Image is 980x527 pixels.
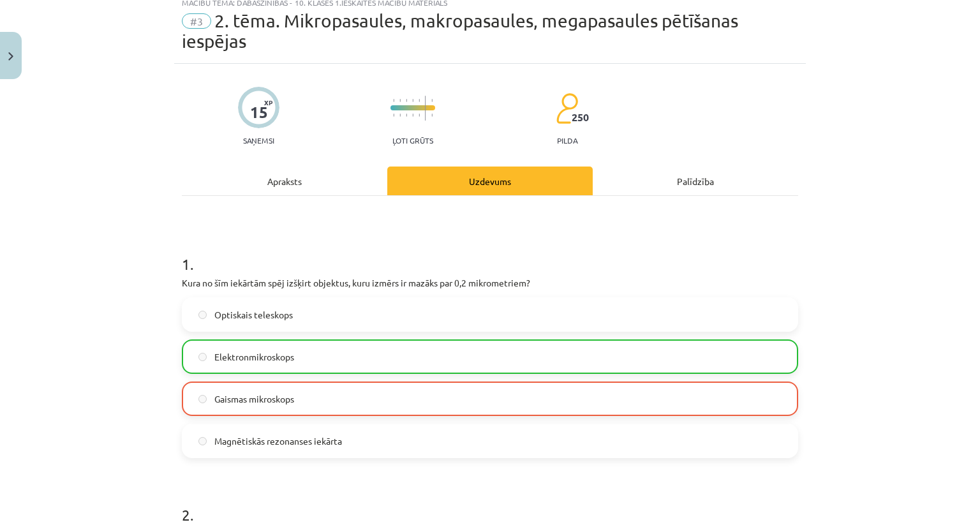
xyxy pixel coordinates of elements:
span: #3 [182,13,211,29]
img: icon-short-line-57e1e144782c952c97e751825c79c345078a6d821885a25fce030b3d8c18986b.svg [431,114,433,117]
p: Ļoti grūts [392,136,433,145]
p: Kura no šīm iekārtām spēj izšķirt objektus, kuru izmērs ir mazāks par 0,2 mikrometriem? [182,276,798,290]
span: Gaismas mikroskops [214,392,294,406]
img: icon-short-line-57e1e144782c952c97e751825c79c345078a6d821885a25fce030b3d8c18986b.svg [393,114,394,117]
img: icon-short-line-57e1e144782c952c97e751825c79c345078a6d821885a25fce030b3d8c18986b.svg [419,99,420,102]
p: pilda [557,136,577,145]
input: Gaismas mikroskops [198,395,207,403]
input: Optiskais teleskops [198,311,207,319]
h1: 1 . [182,233,798,272]
span: Optiskais teleskops [214,308,293,322]
img: icon-short-line-57e1e144782c952c97e751825c79c345078a6d821885a25fce030b3d8c18986b.svg [406,99,407,102]
img: icon-short-line-57e1e144782c952c97e751825c79c345078a6d821885a25fce030b3d8c18986b.svg [412,99,413,102]
span: 2. tēma. Mikropasaules, makropasaules, megapasaules pētīšanas iespējas [182,10,738,52]
div: Uzdevums [387,167,593,195]
span: 250 [572,112,589,123]
img: icon-short-line-57e1e144782c952c97e751825c79c345078a6d821885a25fce030b3d8c18986b.svg [399,114,401,117]
img: icon-long-line-d9ea69661e0d244f92f715978eff75569469978d946b2353a9bb055b3ed8787d.svg [425,96,426,121]
input: Magnētiskās rezonanses iekārta [198,437,207,445]
img: icon-short-line-57e1e144782c952c97e751825c79c345078a6d821885a25fce030b3d8c18986b.svg [406,114,407,117]
h1: 2 . [182,484,798,523]
div: Apraksts [182,167,387,195]
div: 15 [250,103,268,121]
img: icon-short-line-57e1e144782c952c97e751825c79c345078a6d821885a25fce030b3d8c18986b.svg [412,114,413,117]
img: icon-short-line-57e1e144782c952c97e751825c79c345078a6d821885a25fce030b3d8c18986b.svg [419,114,420,117]
span: Magnētiskās rezonanses iekārta [214,434,342,448]
div: Palīdzība [593,167,798,195]
img: students-c634bb4e5e11cddfef0936a35e636f08e4e9abd3cc4e673bd6f9a4125e45ecb1.svg [556,93,578,124]
input: Elektronmikroskops [198,353,207,361]
p: Saņemsi [238,136,279,145]
span: Elektronmikroskops [214,350,294,364]
img: icon-short-line-57e1e144782c952c97e751825c79c345078a6d821885a25fce030b3d8c18986b.svg [399,99,401,102]
span: XP [264,99,272,106]
img: icon-short-line-57e1e144782c952c97e751825c79c345078a6d821885a25fce030b3d8c18986b.svg [431,99,433,102]
img: icon-short-line-57e1e144782c952c97e751825c79c345078a6d821885a25fce030b3d8c18986b.svg [393,99,394,102]
img: icon-close-lesson-0947bae3869378f0d4975bcd49f059093ad1ed9edebbc8119c70593378902aed.svg [8,52,13,61]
